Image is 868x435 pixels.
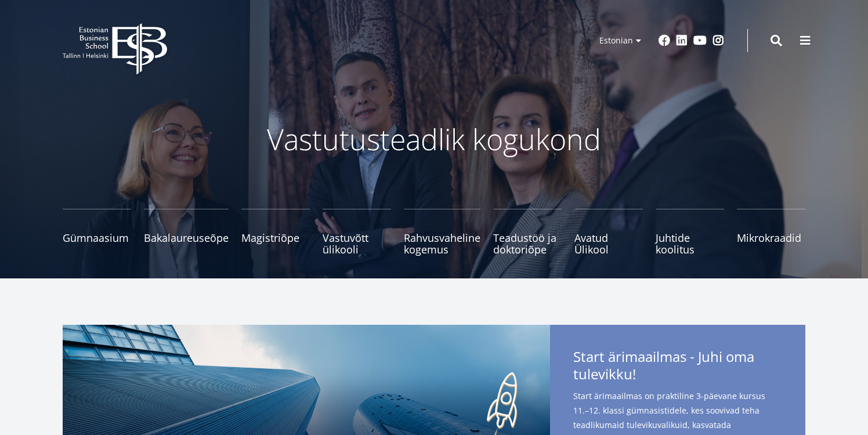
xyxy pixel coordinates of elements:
span: Gümnaasium [63,232,131,244]
a: Instagram [713,35,724,46]
a: Avatud Ülikool [574,209,643,255]
a: Gümnaasium [63,209,131,255]
a: Juhtide koolitus [656,209,724,255]
a: Youtube [693,35,707,46]
a: Facebook [659,35,670,46]
span: Avatud Ülikool [574,232,643,255]
a: Linkedin [676,35,688,46]
span: Vastuvõtt ülikooli [323,232,391,255]
a: Magistriõpe [241,209,310,255]
span: Bakalaureuseõpe [144,232,229,244]
a: Vastuvõtt ülikooli [323,209,391,255]
a: Teadustöö ja doktoriõpe [493,209,562,255]
span: Rahvusvaheline kogemus [404,232,480,255]
span: Juhtide koolitus [656,232,724,255]
span: tulevikku! [573,365,636,383]
span: Mikrokraadid [737,232,805,244]
span: Magistriõpe [241,232,310,244]
a: Mikrokraadid [737,209,805,255]
span: Start ärimaailmas - Juhi oma [573,348,782,386]
span: Teadustöö ja doktoriõpe [493,232,562,255]
p: Vastutusteadlik kogukond [126,122,742,157]
a: Bakalaureuseõpe [144,209,229,255]
a: Rahvusvaheline kogemus [404,209,480,255]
